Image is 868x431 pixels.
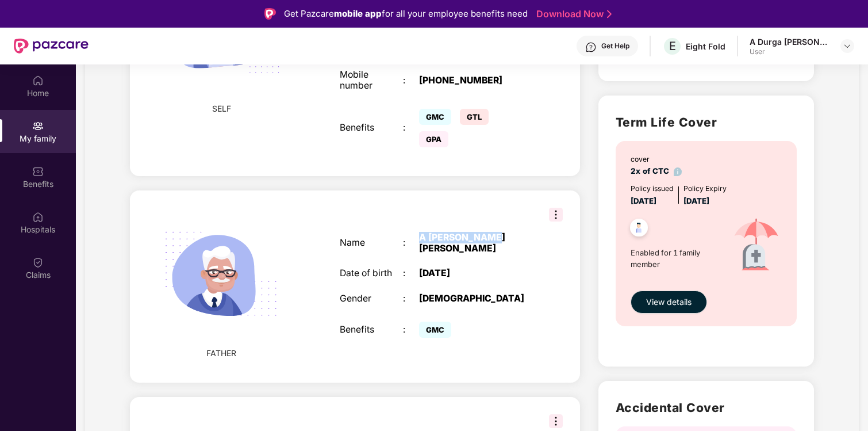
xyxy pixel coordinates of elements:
[403,293,419,304] div: :
[32,75,44,86] img: svg+xml;base64,PHN2ZyBpZD0iSG9tZSIgeG1sbnM9Imh0dHA6Ly93d3cudzMub3JnLzIwMDAvc3ZnIiB3aWR0aD0iMjAiIG...
[340,325,403,335] div: Benefits
[419,293,530,304] div: [DEMOGRAPHIC_DATA]
[631,247,720,270] span: Enabled for 1 family member
[403,123,419,134] div: :
[616,398,797,417] h2: Accidental Cover
[631,154,682,165] div: cover
[340,268,403,279] div: Date of birth
[536,8,608,20] a: Download Now
[403,238,419,249] div: :
[334,8,382,19] strong: mobile app
[14,39,89,54] img: New Pazcare Logo
[284,7,528,21] div: Get Pazcare for all your employee benefits need
[419,131,448,147] span: GPA
[149,202,294,347] img: svg+xml;base64,PHN2ZyB4bWxucz0iaHR0cDovL3d3dy53My5vcmcvMjAwMC9zdmciIHhtbG5zOnhsaW5rPSJodHRwOi8vd3...
[631,291,707,314] button: View details
[419,268,530,279] div: [DATE]
[674,167,682,176] img: info
[32,166,44,177] img: svg+xml;base64,PHN2ZyBpZD0iQmVuZWZpdHMiIHhtbG5zPSJodHRwOi8vd3d3LnczLm9yZy8yMDAwL3N2ZyIgd2lkdGg9Ij...
[32,211,44,223] img: svg+xml;base64,PHN2ZyBpZD0iSG9zcGl0YWxzIiB4bWxucz0iaHR0cDovL3d3dy53My5vcmcvMjAwMC9zdmciIHdpZHRoPS...
[625,215,653,243] img: svg+xml;base64,PHN2ZyB4bWxucz0iaHR0cDovL3d3dy53My5vcmcvMjAwMC9zdmciIHdpZHRoPSI0OC45NDMiIGhlaWdodD...
[460,109,489,125] span: GTL
[264,8,276,20] img: Logo
[340,123,403,134] div: Benefits
[32,257,44,268] img: svg+xml;base64,PHN2ZyBpZD0iQ2xhaW0iIHhtbG5zPSJodHRwOi8vd3d3LnczLm9yZy8yMDAwL3N2ZyIgd2lkdGg9IjIwIi...
[631,196,656,205] span: [DATE]
[750,36,830,47] div: A Durga [PERSON_NAME]
[631,183,674,194] div: Policy issued
[206,347,236,360] span: FATHER
[340,238,403,249] div: Name
[720,207,792,285] img: icon
[607,8,612,20] img: Stroke
[750,47,830,56] div: User
[646,296,692,308] span: View details
[669,39,676,53] span: E
[616,113,797,132] h2: Term Life Cover
[419,75,530,86] div: [PHONE_NUMBER]
[683,196,709,205] span: [DATE]
[340,293,403,304] div: Gender
[686,41,725,52] div: Eight Fold
[549,414,563,428] img: svg+xml;base64,PHN2ZyB3aWR0aD0iMzIiIGhlaWdodD0iMzIiIHZpZXdCb3g9IjAgMCAzMiAzMiIgZmlsbD0ibm9uZSIgeG...
[32,120,44,132] img: svg+xml;base64,PHN2ZyB3aWR0aD0iMjAiIGhlaWdodD0iMjAiIHZpZXdCb3g9IjAgMCAyMCAyMCIgZmlsbD0ibm9uZSIgeG...
[419,232,530,254] div: A [PERSON_NAME] [PERSON_NAME]
[843,41,852,51] img: svg+xml;base64,PHN2ZyBpZD0iRHJvcGRvd24tMzJ4MzIiIHhtbG5zPSJodHRwOi8vd3d3LnczLm9yZy8yMDAwL3N2ZyIgd2...
[601,41,629,51] div: Get Help
[340,70,403,91] div: Mobile number
[549,208,563,222] img: svg+xml;base64,PHN2ZyB3aWR0aD0iMzIiIGhlaWdodD0iMzIiIHZpZXdCb3g9IjAgMCAzMiAzMiIgZmlsbD0ibm9uZSIgeG...
[419,109,451,125] span: GMC
[683,183,727,194] div: Policy Expiry
[419,322,451,338] span: GMC
[212,102,231,115] span: SELF
[631,166,682,176] span: 2x of CTC
[403,75,419,86] div: :
[585,41,597,53] img: svg+xml;base64,PHN2ZyBpZD0iSGVscC0zMngzMiIgeG1sbnM9Imh0dHA6Ly93d3cudzMub3JnLzIwMDAvc3ZnIiB3aWR0aD...
[403,325,419,335] div: :
[403,268,419,279] div: :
